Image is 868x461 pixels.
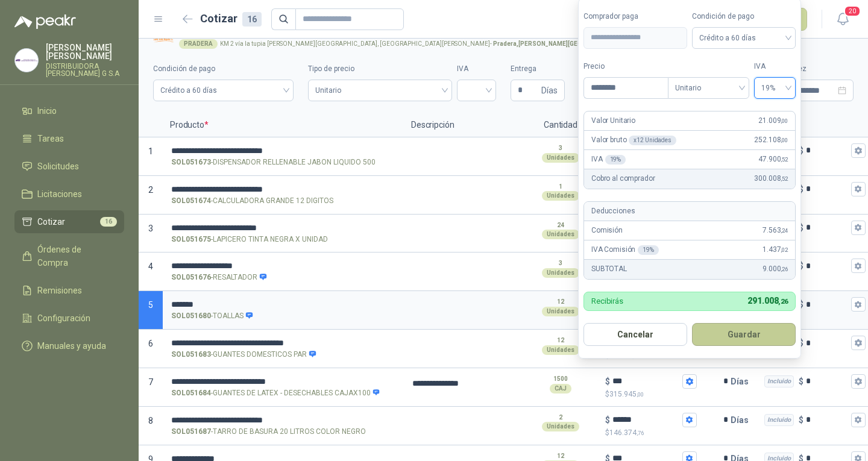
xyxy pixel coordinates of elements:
input: Incluido $ [806,415,849,424]
span: 146.374 [609,428,644,437]
img: Logo peakr [14,14,76,29]
p: - CALCULADORA GRANDE 12 DIGITOS [171,195,333,207]
span: Inicio [37,104,57,118]
input: Incluido $ [806,223,849,232]
span: Configuración [37,312,90,325]
span: ,26 [781,266,788,272]
p: Recibirás [591,297,623,305]
label: Tipo de precio [308,63,451,75]
a: Configuración [14,307,124,330]
input: Incluido $ [806,184,849,193]
div: Unidades [542,153,579,163]
input: SOL051683-GUANTES DOMESTICOS PAR [171,339,395,348]
p: Valor bruto [591,134,676,146]
label: Condición de pago [153,63,294,75]
button: Incluido $ [851,374,866,389]
button: Incluido $ [851,143,866,158]
input: SOL051675-LAPICERO TINTA NEGRA X UNIDAD [171,224,395,233]
p: 12 [557,336,564,345]
input: Incluido $ [806,146,849,155]
span: Crédito a 60 días [699,29,788,47]
span: 3 [148,224,153,233]
span: ,52 [781,175,788,182]
p: Comisión [591,225,623,236]
p: DISTRIBUIDORA [PERSON_NAME] G S.A [46,63,124,77]
p: [PERSON_NAME] [PERSON_NAME] [46,43,124,60]
input: Incluido $ [806,377,849,386]
span: 21.009 [758,115,788,127]
button: Incluido $ [851,297,866,312]
p: $ [799,144,804,157]
span: 291.008 [747,296,788,306]
div: x 12 Unidades [629,136,676,145]
p: IVA Comisión [591,244,659,256]
p: IVA [591,154,626,165]
span: 9.000 [763,263,788,275]
div: Unidades [542,268,579,278]
p: $ [799,183,804,196]
input: SOL051674-CALCULADORA GRANDE 12 DIGITOS [171,185,395,194]
button: Cancelar [583,323,687,346]
p: Días [731,408,753,432]
strong: SOL051687 [171,426,211,437]
label: Condición de pago [692,11,796,22]
input: SOL051673-DISPENSADOR RELLENABLE JABON LIQUIDO 500 [171,146,395,155]
p: - RESALTADOR [171,272,267,283]
button: Incluido $ [851,336,866,350]
span: 20 [844,5,861,17]
label: Entrega [511,63,565,75]
input: Incluido $ [806,262,849,271]
p: $ [605,427,697,439]
div: Unidades [542,191,579,201]
p: - TARRO DE BASURA 20 LITROS COLOR NEGRO [171,426,366,437]
p: $ [799,259,804,272]
span: 19% [761,79,788,97]
p: 3 [559,259,562,268]
span: 7.563 [763,225,788,236]
span: Crédito a 60 días [160,81,286,99]
span: 5 [148,300,153,310]
p: SUBTOTAL [591,263,627,275]
p: $ [799,336,804,350]
a: Licitaciones [14,183,124,205]
a: Solicitudes [14,155,124,178]
div: Unidades [542,230,579,239]
strong: Pradera , [PERSON_NAME][GEOGRAPHIC_DATA] [493,40,630,47]
span: 7 [148,377,153,387]
div: 19 % [605,155,626,165]
div: Unidades [542,345,579,355]
p: Cobro al comprador [591,173,655,184]
p: 12 [557,297,564,307]
span: 6 [148,339,153,348]
span: 1 [148,146,153,156]
p: 3 [559,143,562,153]
span: 16 [100,217,117,227]
strong: SOL051684 [171,387,211,399]
p: Días [731,369,753,394]
img: Company Logo [15,49,38,72]
input: Incluido $ [806,300,849,309]
span: 4 [148,262,153,271]
span: Cotizar [37,215,65,228]
p: Cantidad [524,113,597,137]
p: 12 [557,451,564,461]
label: IVA [754,61,796,72]
div: CAJ [550,384,571,394]
span: ,76 [637,430,644,436]
p: $ [799,298,804,311]
p: Valor Unitario [591,115,635,127]
strong: SOL051675 [171,234,211,245]
div: Unidades [542,422,579,431]
p: Producto [163,113,404,137]
p: $ [605,375,610,388]
input: SOL051676-RESALTADOR [171,262,395,271]
span: Remisiones [37,284,82,297]
p: 2 [559,413,562,422]
p: - GUANTES DOMESTICOS PAR [171,349,316,360]
span: Solicitudes [37,160,79,173]
button: Incluido $ [851,413,866,427]
p: 1500 [553,374,568,384]
span: 252.108 [754,134,788,146]
span: Unitario [675,79,742,97]
a: Remisiones [14,279,124,302]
